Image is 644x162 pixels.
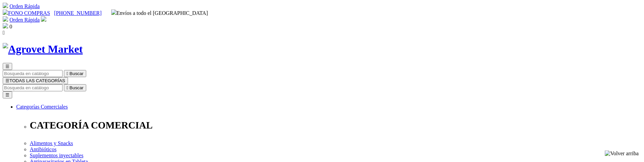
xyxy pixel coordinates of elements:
i:  [3,30,5,36]
button: ☰ [3,91,12,98]
span: ☰ [5,64,9,69]
a: Suplementos inyectables [30,153,84,158]
img: shopping-cart.svg [3,3,8,8]
span: Buscar [70,85,84,90]
input: Buscar [3,70,63,77]
a: FONO COMPRAS [3,10,50,16]
img: Agrovet Market [3,43,83,55]
img: shopping-cart.svg [3,16,8,22]
button:  Buscar [64,70,86,77]
button: ☰ [3,63,12,70]
span: Envíos a todo el [GEOGRAPHIC_DATA] [111,10,208,16]
img: user.svg [41,16,46,22]
p: CATEGORÍA COMERCIAL [30,120,641,131]
span: 0 [9,24,12,29]
span: Buscar [70,71,84,76]
a: Acceda a su cuenta de cliente [41,17,46,23]
a: Orden Rápida [9,3,40,9]
i:  [67,85,68,90]
img: shopping-bag.svg [3,23,8,28]
input: Buscar [3,84,63,91]
a: Antibióticos [30,146,56,152]
img: phone.svg [3,9,8,15]
button: ☰TODAS LAS CATEGORÍAS [3,77,68,84]
a: Categorías Comerciales [16,104,68,110]
a: Orden Rápida [9,17,40,23]
a: [PHONE_NUMBER] [54,10,101,16]
button:  Buscar [64,84,86,91]
i:  [67,71,68,76]
img: delivery-truck.svg [111,9,117,15]
a: Alimentos y Snacks [30,140,73,146]
img: Volver arriba [605,151,639,157]
span: ☰ [5,78,9,83]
